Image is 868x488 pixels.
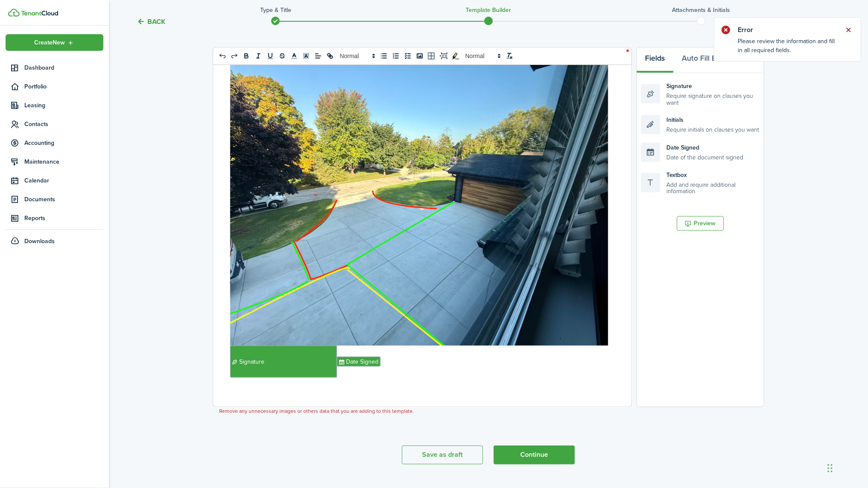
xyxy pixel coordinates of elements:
h3: Template Builder [466,6,511,15]
button: list: bullet [378,51,390,61]
button: Save as draft [402,446,483,464]
span: Contacts [24,120,103,129]
a: Reports [6,210,103,226]
img: TenantCloud [8,9,20,17]
h3: Type & Title [260,6,291,15]
button: list: ordered [390,51,402,61]
button: toggleMarkYellow: markYellow [450,51,462,61]
h3: Attachments & Initials [672,6,730,15]
img: 2Q== [230,62,608,346]
button: bold [240,51,252,61]
span: Accounting [24,138,103,147]
button: link [324,51,336,61]
button: italic [252,51,264,61]
button: undo: undo [217,51,229,61]
span: Portfolio [24,82,103,91]
notify-title: Error [738,25,836,35]
img: TenantCloud [21,11,58,16]
a: Dashboard [6,59,103,76]
button: underline [264,51,276,61]
div: Drag [828,456,833,481]
span: Dashboard [24,63,103,72]
button: list: check [402,51,414,61]
span: Calendar [24,176,103,185]
button: strike [276,51,288,61]
button: pageBreak [438,51,450,61]
button: Back [137,17,165,26]
iframe: Chat Widget [719,396,868,488]
button: Close notify [843,24,855,36]
notify-body: Please review the information and fill in all required fields. [715,37,861,61]
button: Continue [494,446,575,464]
span: Leasing [24,101,103,110]
button: Auto Fill Elements [674,47,752,73]
button: Preview [677,216,724,231]
button: redo: redo [229,51,240,61]
button: clean [504,51,516,61]
button: Open menu [6,34,103,51]
span: Documents [24,195,103,204]
div: Remove any unnecessary images or others data that you are adding to this template. [213,407,421,416]
span: Create New [35,40,65,46]
button: image [414,51,426,61]
span: Maintenance [24,157,103,166]
span: Reports [24,214,103,223]
button: table-better [426,51,438,61]
span: Downloads [24,237,55,246]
